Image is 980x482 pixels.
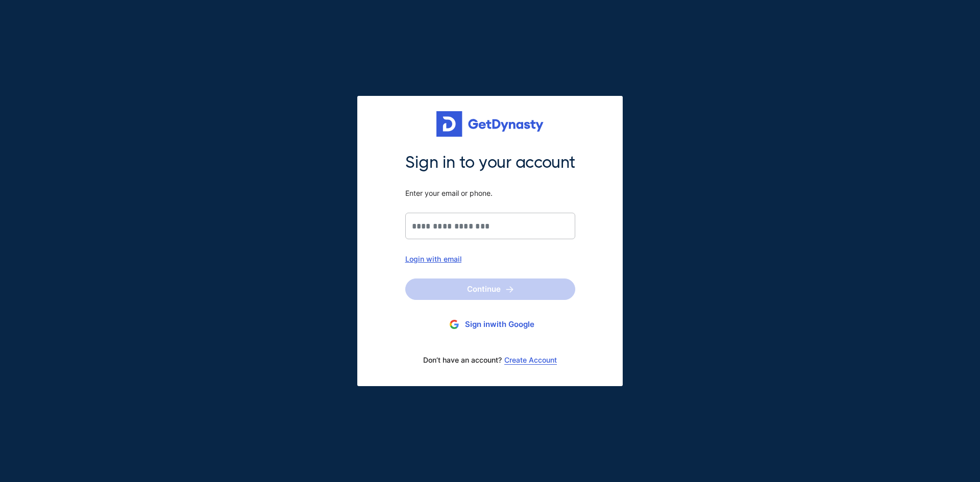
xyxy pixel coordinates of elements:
[405,349,575,371] div: Don’t have an account?
[405,315,575,334] button: Sign inwith Google
[405,152,575,173] span: Sign in to your account
[405,189,575,198] span: Enter your email or phone.
[436,111,544,137] img: Get started for free with Dynasty Trust Company
[405,255,575,263] div: Login with email
[504,356,557,364] a: Create Account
